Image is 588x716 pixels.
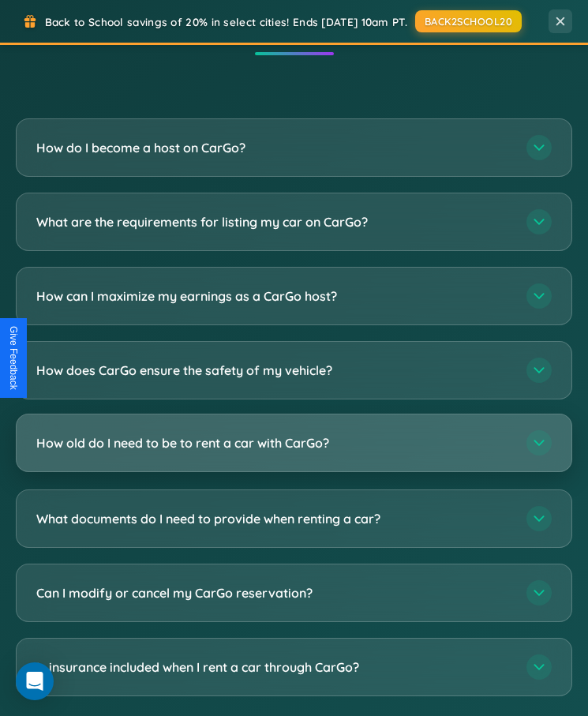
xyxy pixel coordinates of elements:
[415,10,522,32] button: BACK2SCHOOL20
[36,434,511,452] h3: How old do I need to be to rent a car with CarGo?
[8,326,19,390] div: Give Feedback
[16,662,54,700] div: Open Intercom Messenger
[36,658,511,676] h3: Is insurance included when I rent a car through CarGo?
[36,510,511,527] h3: What documents do I need to provide when renting a car?
[36,287,511,305] h3: How can I maximize my earnings as a CarGo host?
[36,362,511,379] h3: How does CarGo ensure the safety of my vehicle?
[36,139,511,156] h3: How do I become a host on CarGo?
[36,213,511,231] h3: What are the requirements for listing my car on CarGo?
[45,15,407,28] span: Back to School savings of 20% in select cities! Ends [DATE] 10am PT.
[36,584,511,602] h3: Can I modify or cancel my CarGo reservation?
